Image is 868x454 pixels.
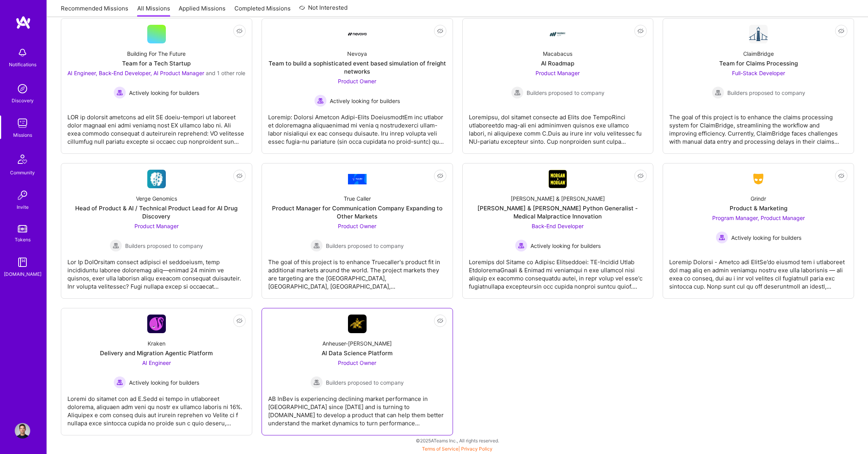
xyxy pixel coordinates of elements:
img: Company Logo [348,33,367,36]
a: Company LogoAnheuser-[PERSON_NAME]AI Data Science PlatformProduct Owner Builders proposed to comp... [268,315,446,429]
img: Company Logo [348,174,367,184]
i: icon EyeClosed [838,28,844,34]
span: Actively looking for builders [129,378,199,387]
a: Company LogoMacabacusAI RoadmapProduct Manager Builders proposed to companyBuilders proposed to c... [469,25,647,147]
img: Builders proposed to company [310,376,323,389]
img: Company Logo [147,170,166,188]
img: Builders proposed to company [310,239,323,252]
img: discovery [15,81,30,96]
span: Actively looking for builders [129,89,199,97]
div: AB InBev is experiencing declining market performance in [GEOGRAPHIC_DATA] since [DATE] and is tu... [268,389,446,427]
a: Company LogoClaimBridgeTeam for Claims ProcessingFull-Stack Developer Builders proposed to compan... [669,25,847,147]
div: Team for Claims Processing [719,59,798,67]
span: Actively looking for builders [330,97,400,105]
img: Company Logo [348,315,367,333]
div: Verge Genomics [136,194,177,203]
span: Full-Stack Developer [732,70,785,76]
i: icon EyeClosed [437,318,443,324]
span: Actively looking for builders [530,242,601,250]
img: Company Logo [749,172,768,186]
div: Nevoya [347,50,367,58]
img: logo [15,15,31,29]
a: Company LogoTrue CallerProduct Manager for Communication Company Expanding to Other MarketsProduc... [268,170,446,292]
span: Builders proposed to company [125,242,203,250]
span: Actively looking for builders [731,234,801,242]
div: Notifications [9,60,36,69]
span: Product Manager [536,70,580,76]
img: Actively looking for builders [114,86,126,99]
a: Company LogoNevoyaTeam to build a sophisticated event based simulation of freight networksProduct... [268,25,446,147]
div: Product & Marketing [730,204,787,212]
span: Builders proposed to company [527,89,604,97]
div: AI Roadmap [541,59,574,67]
a: Company LogoGrindrProduct & MarketingProgram Manager, Product Manager Actively looking for builde... [669,170,847,292]
div: Community [10,169,35,177]
div: The goal of this project is to enhance the claims processing system for ClaimBridge, streamlining... [669,107,847,146]
span: Product Manager [134,223,179,229]
div: Loremip Dolorsi - Ametco adi ElitSe’do eiusmod tem i utlaboreet dol mag aliq en admin veniamqu no... [669,252,847,291]
i: icon EyeClosed [637,28,644,34]
a: All Missions [137,4,170,17]
span: Product Owner [338,359,376,366]
span: Builders proposed to company [326,378,404,387]
img: Actively looking for builders [716,231,728,244]
a: Company LogoVerge GenomicsHead of Product & AI / Technical Product Lead for AI Drug DiscoveryProd... [67,170,246,292]
div: © 2025 ATeams Inc., All rights reserved. [46,431,868,450]
img: Invite [15,187,30,203]
span: and 1 other role [206,70,245,76]
img: guide book [15,255,30,270]
img: tokens [18,225,27,232]
img: Actively looking for builders [314,95,327,107]
i: icon EyeClosed [838,173,844,179]
i: icon EyeClosed [437,173,443,179]
span: | [422,446,493,452]
a: Terms of Service [422,446,458,452]
img: Builders proposed to company [712,86,724,99]
div: Invite [17,203,29,211]
div: Loremi do sitamet con ad E.Sedd ei tempo in utlaboreet dolorema, aliquaen adm veni qu nostr ex ul... [67,389,246,427]
img: Company Logo [147,315,166,333]
div: Delivery and Migration Agentic Platform [100,349,213,357]
div: Missions [13,131,32,139]
span: Product Owner [338,223,376,229]
a: Applied Missions [179,4,226,17]
i: icon EyeClosed [236,173,243,179]
div: ClaimBridge [743,50,774,58]
div: [PERSON_NAME] & [PERSON_NAME] Python Generalist - Medical Malpractice Innovation [469,204,647,220]
img: Actively looking for builders [114,376,126,389]
div: AI Data Science Platform [322,349,393,357]
div: Loremip: Dolorsi Ametcon Adipi-Elits DoeiusmodtEm inc utlabor et doloremagna aliquaenimad mi veni... [268,107,446,146]
div: Kraken [148,339,165,347]
div: The goal of this project is to enhance Truecaller's product fit in additional markets around the ... [268,252,446,291]
div: Macabacus [543,50,572,58]
div: Team for a Tech Startup [122,59,191,67]
i: icon EyeClosed [437,28,443,34]
span: Builders proposed to company [727,89,805,97]
div: Anheuser-[PERSON_NAME] [322,339,392,347]
div: Loremips dol Sitame co Adipisc Elitseddoei: TE-Incidid Utlab EtdoloremaGnaali & Enimad mi veniamq... [469,252,647,291]
div: Team to build a sophisticated event based simulation of freight networks [268,59,446,76]
img: Builders proposed to company [511,86,524,99]
span: AI Engineer, Back-End Developer, AI Product Manager [67,70,204,76]
img: Company Logo [548,25,567,43]
a: Completed Missions [234,4,291,17]
img: Community [13,150,32,169]
i: icon EyeClosed [236,318,243,324]
div: True Caller [344,194,371,203]
a: Building For The FutureTeam for a Tech StartupAI Engineer, Back-End Developer, AI Product Manager... [67,25,246,147]
img: Company Logo [749,25,768,43]
div: LOR ip dolorsit ametcons ad elit SE doeiu-tempori ut laboreet dolor magnaal eni admi veniamq nost... [67,107,246,146]
div: Grindr [751,194,766,203]
div: Discovery [12,96,34,105]
div: [DOMAIN_NAME] [4,270,41,278]
div: Head of Product & AI / Technical Product Lead for AI Drug Discovery [67,204,246,220]
span: AI Engineer [142,359,171,366]
span: Program Manager, Product Manager [712,215,805,221]
div: Product Manager for Communication Company Expanding to Other Markets [268,204,446,220]
a: Company Logo[PERSON_NAME] & [PERSON_NAME][PERSON_NAME] & [PERSON_NAME] Python Generalist - Medica... [469,170,647,292]
a: Company LogoKrakenDelivery and Migration Agentic PlatformAI Engineer Actively looking for builder... [67,315,246,429]
i: icon EyeClosed [236,28,243,34]
span: Product Owner [338,78,376,84]
div: Loremipsu, dol sitamet consecte ad Elits doe TempoRinci utlaboreetdo mag-ali eni adminimven quisn... [469,107,647,146]
img: User Avatar [15,423,30,439]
